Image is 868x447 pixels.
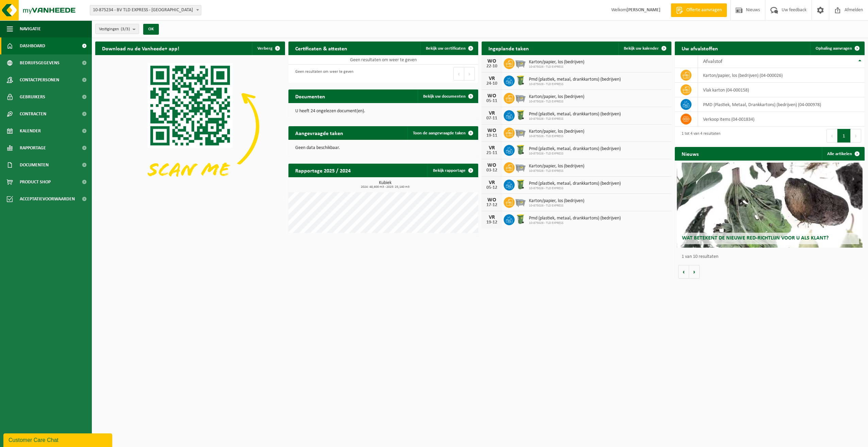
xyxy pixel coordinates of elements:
div: 19-11 [485,133,499,138]
td: karton/papier, los (bedrijven) (04-000026) [698,68,865,83]
span: Ophaling aanvragen [816,46,852,51]
div: 1 tot 4 van 4 resultaten [678,128,720,143]
button: 1 [837,129,851,143]
div: WO [485,59,499,64]
span: 10-875026 - TLD EXPRESS [529,65,584,69]
span: Dashboard [20,37,45,54]
span: Wat betekent de nieuwe RED-richtlijn voor u als klant? [682,235,829,241]
div: 05-12 [485,185,499,190]
button: Vestigingen(3/3) [95,24,139,34]
span: 10-875026 - TLD EXPRESS [529,186,621,191]
span: Bedrijfsgegevens [20,54,60,71]
a: Bekijk uw certificaten [420,42,478,55]
p: U heeft 24 ongelezen document(en). [295,109,471,114]
span: 10-875026 - TLD EXPRESS [529,169,584,173]
img: WB-2500-GAL-GY-01 [515,161,526,173]
span: 10-875026 - TLD EXPRESS [529,152,621,156]
div: 21-11 [485,151,499,155]
span: Vestigingen [99,24,130,34]
a: Toon de aangevraagde taken [407,126,478,140]
span: Karton/papier, los (bedrijven) [529,94,584,100]
a: Bekijk uw documenten [418,89,478,103]
img: WB-0240-HPE-GN-50 [515,144,526,155]
count: (3/3) [121,27,130,31]
div: WO [485,128,499,133]
h2: Rapportage 2025 / 2024 [288,164,357,177]
div: 07-11 [485,116,499,121]
span: Rapportage [20,139,46,156]
td: PMD (Plastiek, Metaal, Drankkartons) (bedrijven) (04-000978) [698,97,865,112]
div: Geen resultaten om weer te geven [292,66,353,81]
img: WB-0240-HPE-GN-50 [515,179,526,190]
img: WB-2500-GAL-GY-01 [515,127,526,138]
button: Vorige [678,265,689,279]
div: VR [485,76,499,81]
h2: Nieuws [675,147,705,160]
button: Next [851,129,861,143]
span: Pmd (plastiek, metaal, drankkartons) (bedrijven) [529,146,621,152]
span: Gebruikers [20,88,45,105]
strong: [PERSON_NAME] [627,7,661,13]
h3: Kubiek [292,181,478,189]
h2: Documenten [288,89,332,103]
h2: Download nu de Vanheede+ app! [95,42,186,55]
span: Verberg [257,46,272,51]
span: Pmd (plastiek, metaal, drankkartons) (bedrijven) [529,216,621,221]
div: WO [485,93,499,99]
img: WB-2500-GAL-GY-01 [515,57,526,69]
button: Next [464,67,475,81]
span: Karton/papier, los (bedrijven) [529,198,584,204]
a: Wat betekent de nieuwe RED-richtlijn voor u als klant? [677,163,863,248]
img: WB-0240-HPE-GN-50 [515,74,526,86]
button: Previous [827,129,837,143]
a: Bekijk rapportage [428,164,478,177]
div: VR [485,215,499,220]
div: VR [485,145,499,151]
span: 10-875026 - TLD EXPRESS [529,100,584,104]
a: Ophaling aanvragen [810,42,864,55]
span: 10-875026 - TLD EXPRESS [529,204,584,208]
span: 10-875026 - TLD EXPRESS [529,117,621,121]
span: Bekijk uw kalender [624,46,659,51]
h2: Aangevraagde taken [288,126,350,139]
span: 10-875026 - TLD EXPRESS [529,221,621,225]
div: 22-10 [485,64,499,69]
span: Karton/papier, los (bedrijven) [529,60,584,65]
span: Karton/papier, los (bedrijven) [529,129,584,134]
p: Geen data beschikbaar. [295,146,471,150]
button: OK [143,24,159,35]
div: WO [485,163,499,168]
span: Navigatie [20,20,41,37]
img: WB-0240-HPE-GN-50 [515,109,526,121]
td: verkoop items (04-001834) [698,112,865,127]
span: Bekijk uw certificaten [426,46,466,51]
span: Afvalstof [703,59,722,64]
button: Verberg [252,42,284,55]
span: 10-875026 - TLD EXPRESS [529,134,584,138]
span: Documenten [20,156,49,173]
div: 03-12 [485,168,499,173]
span: 10-875234 - BV TLD EXPRESS - ROOSDAAL [90,5,201,15]
span: Kalender [20,122,41,139]
span: Acceptatievoorwaarden [20,191,75,208]
span: Pmd (plastiek, metaal, drankkartons) (bedrijven) [529,112,621,117]
span: Product Shop [20,173,51,191]
img: WB-2500-GAL-GY-01 [515,92,526,103]
div: 24-10 [485,81,499,86]
h2: Certificaten & attesten [288,42,354,55]
td: vlak karton (04-000158) [698,83,865,97]
span: Contactpersonen [20,71,59,88]
p: 1 van 10 resultaten [682,254,861,259]
h2: Ingeplande taken [482,42,536,55]
a: Alle artikelen [822,147,864,161]
span: Offerte aanvragen [685,7,723,14]
span: Bekijk uw documenten [423,94,466,99]
span: Toon de aangevraagde taken [413,131,466,135]
div: WO [485,197,499,203]
img: Download de VHEPlus App [95,55,285,198]
div: 05-11 [485,99,499,103]
div: VR [485,111,499,116]
button: Previous [453,67,464,81]
span: 10-875234 - BV TLD EXPRESS - ROOSDAAL [90,5,201,15]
